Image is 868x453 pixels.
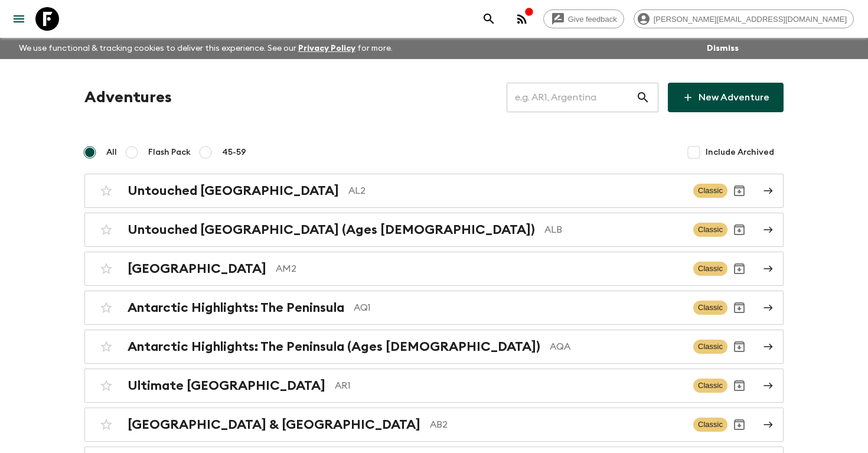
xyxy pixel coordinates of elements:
button: Archive [727,335,751,359]
a: Antarctic Highlights: The Peninsula (Ages [DEMOGRAPHIC_DATA])AQAClassicArchive [84,330,784,364]
p: AQ1 [354,301,684,315]
span: All [106,146,117,158]
span: [PERSON_NAME][EMAIL_ADDRESS][DOMAIN_NAME] [647,15,853,24]
button: Archive [727,296,751,320]
p: AR1 [335,379,684,393]
span: Classic [693,184,727,198]
h2: Antarctic Highlights: The Peninsula [128,300,344,315]
span: 45-59 [222,146,246,158]
p: AQA [550,340,684,354]
a: New Adventure [668,83,784,112]
h2: Ultimate [GEOGRAPHIC_DATA] [128,378,325,393]
div: [PERSON_NAME][EMAIL_ADDRESS][DOMAIN_NAME] [634,9,854,28]
a: [GEOGRAPHIC_DATA]AM2ClassicArchive [84,252,784,286]
a: Untouched [GEOGRAPHIC_DATA] (Ages [DEMOGRAPHIC_DATA])ALBClassicArchive [84,213,784,247]
p: AL2 [348,184,684,198]
h2: Untouched [GEOGRAPHIC_DATA] [128,183,339,198]
button: Archive [727,218,751,242]
span: Give feedback [562,15,624,24]
button: menu [7,7,31,31]
span: Flash Pack [148,146,191,158]
a: Give feedback [543,9,624,28]
p: We use functional & tracking cookies to deliver this experience. See our for more. [14,38,397,59]
span: Classic [693,379,727,393]
span: Classic [693,262,727,276]
span: Classic [693,418,727,432]
span: Classic [693,223,727,237]
a: Antarctic Highlights: The PeninsulaAQ1ClassicArchive [84,291,784,325]
p: AM2 [276,262,684,276]
p: ALB [544,223,684,237]
a: Ultimate [GEOGRAPHIC_DATA]AR1ClassicArchive [84,369,784,403]
button: Archive [727,374,751,397]
p: AB2 [430,418,684,432]
button: Archive [727,257,751,281]
input: e.g. AR1, Argentina [507,81,636,114]
span: Include Archived [706,146,774,158]
a: Untouched [GEOGRAPHIC_DATA]AL2ClassicArchive [84,174,784,208]
h1: Adventures [84,86,172,109]
span: Classic [693,301,727,315]
button: Archive [727,179,751,203]
h2: [GEOGRAPHIC_DATA] & [GEOGRAPHIC_DATA] [128,417,420,432]
button: search adventures [477,7,501,31]
a: [GEOGRAPHIC_DATA] & [GEOGRAPHIC_DATA]AB2ClassicArchive [84,408,784,442]
button: Archive [727,413,751,436]
h2: Untouched [GEOGRAPHIC_DATA] (Ages [DEMOGRAPHIC_DATA]) [128,222,535,237]
span: Classic [693,340,727,354]
button: Dismiss [704,40,742,57]
h2: Antarctic Highlights: The Peninsula (Ages [DEMOGRAPHIC_DATA]) [128,339,540,354]
a: Privacy Policy [298,44,355,53]
h2: [GEOGRAPHIC_DATA] [128,261,266,276]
